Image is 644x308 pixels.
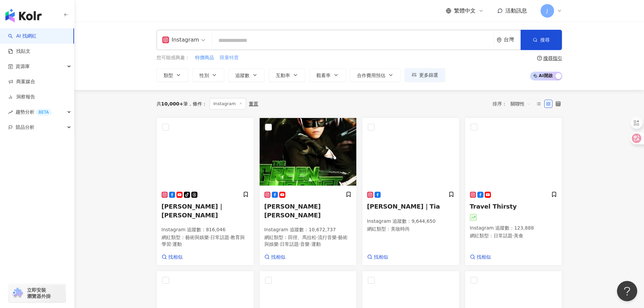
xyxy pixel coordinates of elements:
span: · [512,233,514,238]
img: KOL Avatar [465,118,562,186]
span: 條件 ： [188,101,207,106]
span: 活動訊息 [505,7,527,14]
a: KOL AvatarTravel ThirstyInstagram 追蹤數：123,888網紅類型：日常話題·美食找相似 [465,118,562,266]
span: environment [497,38,502,43]
iframe: Help Scout Beacon - Open [617,281,637,301]
span: · [310,241,311,247]
span: 藝術與娛樂 [185,235,209,240]
span: 運動 [172,241,182,247]
a: 找相似 [162,254,183,261]
span: 日常話題 [494,233,512,238]
span: 日常話題 [210,235,229,240]
a: 洞察報告 [8,94,35,100]
span: 日常話題 [280,241,299,247]
span: rise [8,110,13,115]
span: 更多篩選 [419,72,438,78]
a: chrome extension立即安裝 瀏覽器外掛 [9,284,66,302]
span: 美食 [514,233,523,238]
p: Instagram 追蹤數 ： 9,644,650 [367,218,454,225]
p: Instagram 追蹤數 ： 10,672,737 [264,227,352,233]
img: chrome extension [11,288,24,299]
span: 流行音樂 [318,235,337,240]
div: Instagram [162,34,199,45]
span: · [299,241,300,247]
a: 找相似 [264,254,285,261]
a: 商案媒合 [8,78,35,85]
span: · [337,235,338,240]
img: logo [5,9,42,22]
span: 找相似 [477,254,491,261]
span: · [316,235,318,240]
span: 合作費用預估 [357,73,385,78]
span: · [229,235,231,240]
a: 找相似 [367,254,388,261]
span: · [171,241,172,247]
div: 重置 [249,101,258,106]
span: Travel Thirsty [470,203,517,210]
span: 趨勢分析 [16,104,51,120]
button: 追蹤數 [228,68,265,82]
button: 性別 [192,68,224,82]
span: 競品分析 [16,120,34,135]
span: 資源庫 [16,59,30,74]
span: 您可能感興趣： [157,54,190,61]
p: 網紅類型 ： [470,233,557,239]
span: 找相似 [271,254,285,261]
p: 網紅類型 ： [162,234,249,247]
span: 立即安裝 瀏覽器外掛 [27,287,51,299]
span: 關聯性 [510,98,531,109]
button: 特價商品 [195,54,214,62]
span: 田徑、馬拉松 [288,235,316,240]
a: 找貼文 [8,48,30,55]
a: KOL Avatar[PERSON_NAME] [PERSON_NAME]Instagram 追蹤數：10,672,737網紅類型：田徑、馬拉松·流行音樂·藝術與娛樂·日常話題·音樂·運動找相似 [259,118,357,266]
button: 限量特賣 [219,54,239,62]
a: searchAI 找網紅 [8,33,37,40]
span: 找相似 [168,254,183,261]
span: 追蹤數 [235,73,249,78]
span: J [546,7,548,15]
p: Instagram 追蹤數 ： 123,888 [470,225,557,232]
button: 更多篩選 [405,68,445,82]
a: 找相似 [470,254,491,261]
span: 找相似 [374,254,388,261]
span: question-circle [537,56,542,61]
div: BETA [36,109,51,116]
p: 網紅類型 ： [264,234,352,247]
span: [PERSON_NAME] [PERSON_NAME] [264,203,321,218]
span: 搜尋 [540,37,550,43]
span: Instagram [210,98,246,110]
span: 性別 [199,73,209,78]
span: 運動 [311,241,321,247]
span: 教育與學習 [162,235,245,247]
div: 排序： [493,98,534,109]
button: 類型 [157,68,188,82]
span: 觀看率 [316,73,331,78]
div: 搜尋指引 [543,55,562,61]
button: 互動率 [269,68,305,82]
span: [PERSON_NAME]｜Tia [367,203,440,210]
span: 類型 [164,73,173,78]
span: 特價商品 [195,54,214,61]
button: 搜尋 [521,30,562,50]
span: [PERSON_NAME]｜[PERSON_NAME] [162,203,224,218]
span: · [209,235,210,240]
span: 繁體中文 [454,7,476,15]
div: 共 筆 [157,101,188,106]
p: Instagram 追蹤數 ： 816,046 [162,227,249,233]
button: 觀看率 [309,68,346,82]
button: 合作費用預估 [350,68,401,82]
a: KOL Avatar[PERSON_NAME]｜[PERSON_NAME]Instagram 追蹤數：816,046網紅類型：藝術與娛樂·日常話題·教育與學習·運動找相似 [157,118,254,266]
span: 美妝時尚 [391,226,410,232]
p: 網紅類型 ： [367,226,454,233]
a: KOL Avatar[PERSON_NAME]｜TiaInstagram 追蹤數：9,644,650網紅類型：美妝時尚找相似 [362,118,459,266]
div: 台灣 [504,37,521,43]
span: 互動率 [276,73,290,78]
span: 10,000+ [161,101,184,106]
img: KOL Avatar [157,118,254,186]
img: KOL Avatar [260,118,356,186]
span: 藝術與娛樂 [264,235,348,247]
span: · [279,241,280,247]
span: 音樂 [300,241,310,247]
img: KOL Avatar [362,118,459,186]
